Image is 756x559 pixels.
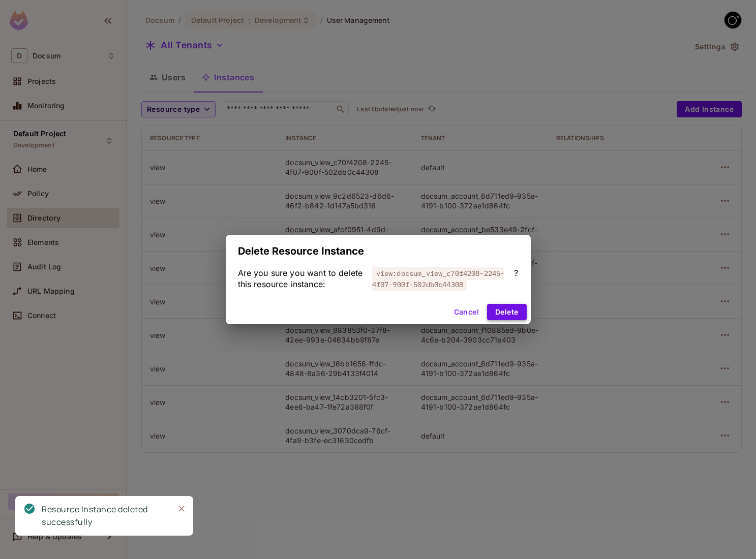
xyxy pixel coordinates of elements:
[450,304,483,320] button: Cancel
[372,267,505,291] span: view:docsum_view_c70f4208-2245-4f07-900f-502db0c44308
[42,503,166,529] div: Resource Instance deleted successfully
[238,267,519,290] div: Are you sure you want to delete this resource instance: ?
[174,501,189,516] button: Close
[487,304,526,320] button: Delete
[226,235,531,267] h2: Delete Resource Instance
